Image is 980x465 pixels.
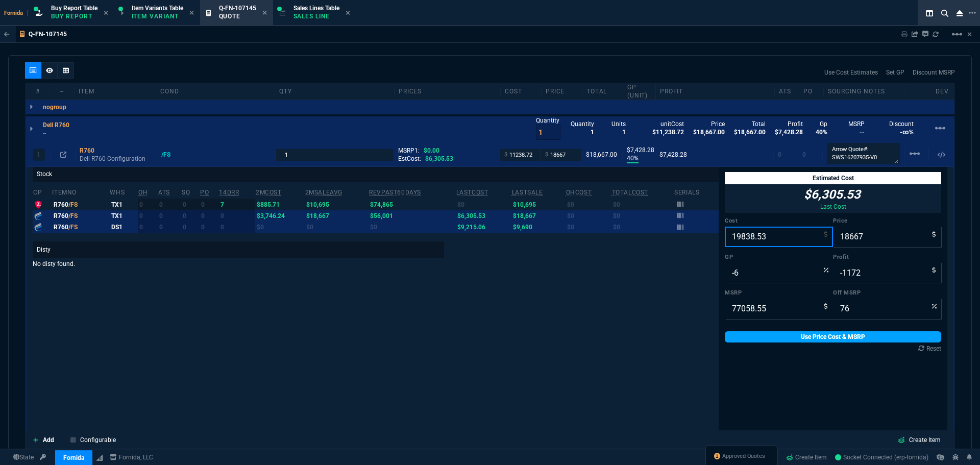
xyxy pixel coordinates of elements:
td: 0 [158,210,181,222]
td: $0 [611,199,674,210]
p: -- [43,129,76,137]
div: Reset [918,345,941,353]
abbr: The last SO Inv price. No time limit. (ignore zeros) [512,189,543,196]
span: Buy Report Table [51,5,97,12]
td: $0 [456,199,511,210]
td: $9,215.06 [456,222,511,233]
a: Hide Workbench [967,30,972,38]
label: Cost [725,217,833,225]
td: $3,746.24 [255,210,304,222]
div: ATS [775,87,799,95]
label: MSRP [725,289,833,297]
abbr: Total sales last 14 days [219,189,239,196]
div: # [26,87,50,95]
div: cost [501,87,542,95]
td: $885.71 [255,199,304,210]
abbr: Total units in inventory => minus on SO => plus on PO [158,189,170,196]
div: prices [395,87,501,95]
p: $6,305.53 [804,186,861,203]
span: $ [545,151,548,159]
td: $56,001 [369,210,455,222]
p: Add [43,435,54,445]
div: Estimated Cost [725,172,941,184]
div: MSRP1: [398,146,496,155]
p: Quote [219,12,256,20]
span: Socket Connected (erp-fornida) [835,454,928,461]
p: No disty found. [33,260,444,268]
div: $7,428.28 [659,151,769,159]
p: Dell R760 [43,121,69,129]
mat-icon: Example home icon [951,28,963,40]
td: $0 [566,210,611,222]
div: dev [930,87,954,95]
td: 0 [200,199,218,210]
nx-icon: Close Tab [262,9,267,17]
label: Profit [833,253,941,261]
th: WHS [109,184,138,199]
a: Create Item [890,433,949,447]
abbr: Total units in inventory. [138,189,148,196]
div: Profit [656,87,775,95]
div: price [542,87,582,95]
td: $6,305.53 [456,210,511,222]
td: 0 [200,210,218,222]
p: Item Variant [132,12,183,20]
abbr: Avg Cost of Inventory on-hand [566,189,592,196]
p: $7,428.28 [627,146,651,154]
div: Item [75,87,156,95]
mat-icon: Example home icon [934,122,946,134]
abbr: Avg Sale from SO invoices for 2 months [305,189,342,196]
td: 0 [138,210,158,222]
label: GP [725,253,833,261]
a: Create Item [782,450,831,465]
mat-icon: Example home icon [909,148,921,160]
td: 0 [181,199,200,210]
span: $0.00 [424,147,439,154]
td: $0 [611,210,674,222]
nx-icon: Close Workbench [952,7,967,19]
td: 0 [218,222,255,233]
p: Stock [33,166,719,182]
a: Use Price Cost & MSRP [725,331,941,342]
span: Q-FN-107145 [219,5,256,12]
abbr: Total units on open Sales Orders [182,189,190,196]
p: Last Cost [804,203,863,211]
abbr: Total units on open Purchase Orders [200,189,209,196]
label: Off MSRP [833,289,941,297]
div: R760 [54,223,108,231]
nx-icon: Close Tab [346,9,350,17]
span: Item Variants Table [132,5,183,12]
div: GP (unit) [623,83,656,100]
td: 0 [200,222,218,233]
th: ItemNo [52,184,109,199]
td: $0 [566,199,611,210]
a: Set GP [886,68,904,77]
td: 0 [158,222,181,233]
td: 0 [138,222,158,233]
div: EstCost: [398,155,496,163]
nx-icon: Close Tab [104,9,108,17]
td: $0 [611,222,674,233]
nx-icon: Close Tab [189,9,194,17]
p: Disty [33,241,444,258]
th: cp [33,184,52,199]
p: Buy Report [51,12,97,20]
nx-icon: Split Panels [922,7,937,19]
td: $18,667 [511,210,566,222]
div: qty [275,87,394,95]
span: Fornida [4,10,28,16]
div: $18,667.00 [586,151,618,159]
td: $18,667 [305,210,369,222]
div: R760 [54,201,108,209]
a: Global State [10,453,37,462]
td: TX1 [109,210,138,222]
p: Q-FN-107145 [29,30,67,38]
abbr: Total revenue past 60 days [369,189,421,196]
p: nogroup [43,103,66,111]
span: /FS [68,212,78,219]
div: Total [582,87,623,95]
div: -- [50,87,75,95]
td: $0 [305,222,369,233]
nx-icon: Open New Tab [969,8,976,18]
td: $0 [566,222,611,233]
